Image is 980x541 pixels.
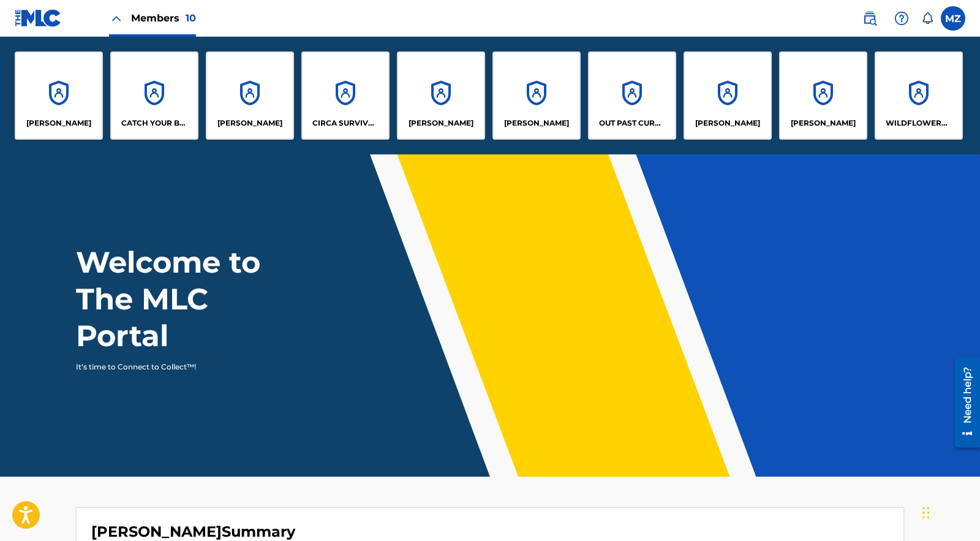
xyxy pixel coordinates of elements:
[921,12,933,25] div: Notifications
[588,51,676,140] a: AccountsOUT PAST CURFEW LLC
[15,51,103,140] a: Accounts[PERSON_NAME]
[886,118,952,129] p: WILDFLOWERS MUSIC CLUB
[301,51,390,140] a: AccountsCIRCA SURVIVE MUSIC LEVEL GROUP LTD
[121,118,188,129] p: CATCH YOUR BREATH
[15,9,62,27] img: MLC Logo
[684,51,772,140] a: Accounts[PERSON_NAME]
[110,51,198,140] a: AccountsCATCH YOUR BREATH
[875,51,963,140] a: AccountsWILDFLOWERS MUSIC CLUB
[492,51,581,140] a: Accounts[PERSON_NAME]
[946,354,980,452] iframe: Resource Center
[186,12,196,24] span: 10
[922,494,930,531] div: Drag
[206,51,294,140] a: Accounts[PERSON_NAME]
[409,118,473,129] p: Edward Joesph Barakauskas III
[131,11,196,25] span: Members
[941,6,965,31] div: User Menu
[862,11,877,26] img: search
[779,51,867,140] a: Accounts[PERSON_NAME]
[109,11,124,26] img: Close
[26,118,91,129] p: Britton Bond
[76,244,305,354] h1: Welcome to The MLC Portal
[312,118,379,129] p: CIRCA SURVIVE MUSIC LEVEL GROUP LTD
[858,6,882,31] a: Public Search
[91,523,295,541] h4: Britton Bond
[76,361,288,373] p: It's time to Connect to Collect™!
[894,11,909,26] img: help
[599,118,666,129] p: OUT PAST CURFEW LLC
[397,51,485,140] a: Accounts[PERSON_NAME]
[919,482,980,541] iframe: Chat Widget
[217,118,282,129] p: Chris Gaylord
[695,118,760,129] p: Seth Blake
[504,118,569,129] p: James Peter Guile
[889,6,914,31] div: Help
[791,118,856,129] p: Stephen Kluesener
